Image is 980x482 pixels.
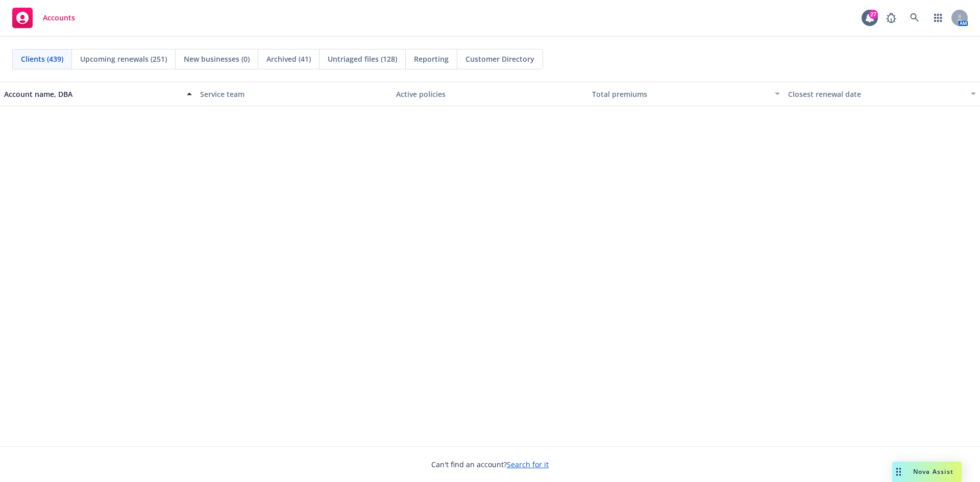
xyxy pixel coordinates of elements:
[4,89,181,99] div: Account name, DBA
[928,8,948,28] a: Switch app
[784,82,980,106] button: Closest renewal date
[392,82,588,106] button: Active policies
[904,8,925,28] a: Search
[592,89,769,99] div: Total premiums
[200,89,388,99] div: Service team
[184,54,250,64] span: New businesses (0)
[507,460,549,469] a: Search for it
[869,10,878,19] div: 27
[465,54,534,64] span: Customer Directory
[588,82,784,106] button: Total premiums
[788,89,965,99] div: Closest renewal date
[80,54,167,64] span: Upcoming renewals (251)
[892,462,962,482] button: Nova Assist
[396,89,584,99] div: Active policies
[881,8,901,28] a: Report a Bug
[266,54,311,64] span: Archived (41)
[43,14,75,22] span: Accounts
[328,54,397,64] span: Untriaged files (128)
[8,4,79,32] a: Accounts
[21,54,63,64] span: Clients (439)
[431,459,549,470] span: Can't find an account?
[414,54,449,64] span: Reporting
[196,82,392,106] button: Service team
[913,467,953,476] span: Nova Assist
[892,462,905,482] div: Drag to move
